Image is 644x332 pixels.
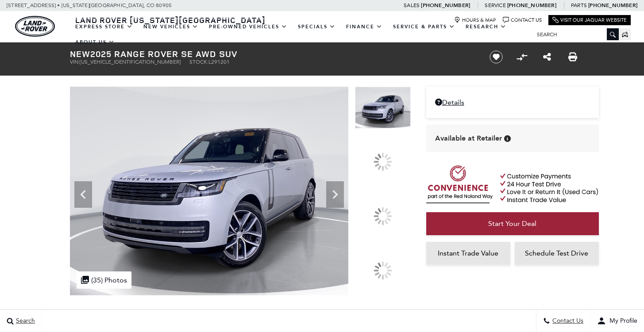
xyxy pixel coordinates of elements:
img: New 2025 Hakuba Silver Land Rover SE image 1 [355,87,411,129]
img: Land Rover [15,16,55,37]
a: EXPRESS STORE [70,19,138,34]
a: [PHONE_NUMBER] [507,2,556,9]
img: New 2025 Hakuba Silver Land Rover SE image 1 [70,87,348,295]
input: Search [530,29,619,40]
a: Land Rover [US_STATE][GEOGRAPHIC_DATA] [70,15,271,25]
a: New Vehicles [138,19,204,34]
span: L291201 [208,59,230,65]
span: Stock: [189,59,208,65]
span: VIN: [70,59,80,65]
a: [PHONE_NUMBER] [588,2,637,9]
span: Available at Retailer [435,134,502,143]
a: Service & Parts [388,19,460,34]
span: Schedule Test Drive [525,249,588,257]
span: Parts [571,2,587,8]
a: Start Your Deal [426,212,599,235]
div: (35) Photos [77,271,131,289]
span: [US_VEHICLE_IDENTIFICATION_NUMBER] [80,59,181,65]
a: Print this New 2025 Range Rover SE AWD SUV [568,52,577,62]
a: Instant Trade Value [426,242,510,265]
strong: New [70,48,90,60]
span: Instant Trade Value [438,249,498,257]
nav: Main Navigation [70,19,530,50]
div: Vehicle is in stock and ready for immediate delivery. Due to demand, availability is subject to c... [504,135,511,142]
a: Share this New 2025 Range Rover SE AWD SUV [543,52,551,62]
a: Finance [341,19,388,34]
span: Start Your Deal [488,219,536,228]
a: Hours & Map [454,17,496,23]
a: Contact Us [503,17,542,23]
button: Save vehicle [486,50,506,64]
a: land-rover [15,16,55,37]
span: My Profile [606,317,637,325]
a: Details [435,98,590,107]
button: Compare vehicle [515,50,528,64]
span: Contact Us [550,317,583,325]
a: Visit Our Jaguar Website [552,17,627,23]
h1: 2025 Range Rover SE AWD SUV [70,49,475,59]
a: Specials [293,19,341,34]
a: Research [460,19,512,34]
span: Sales [404,2,420,8]
a: Schedule Test Drive [515,242,599,265]
span: Service [485,2,505,8]
button: user-profile-menu [590,310,644,332]
a: About Us [70,34,120,50]
span: Search [14,317,35,325]
a: [STREET_ADDRESS] • [US_STATE][GEOGRAPHIC_DATA], CO 80905 [7,2,172,8]
a: Pre-Owned Vehicles [204,19,293,34]
a: [PHONE_NUMBER] [421,2,470,9]
span: Land Rover [US_STATE][GEOGRAPHIC_DATA] [75,15,266,25]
